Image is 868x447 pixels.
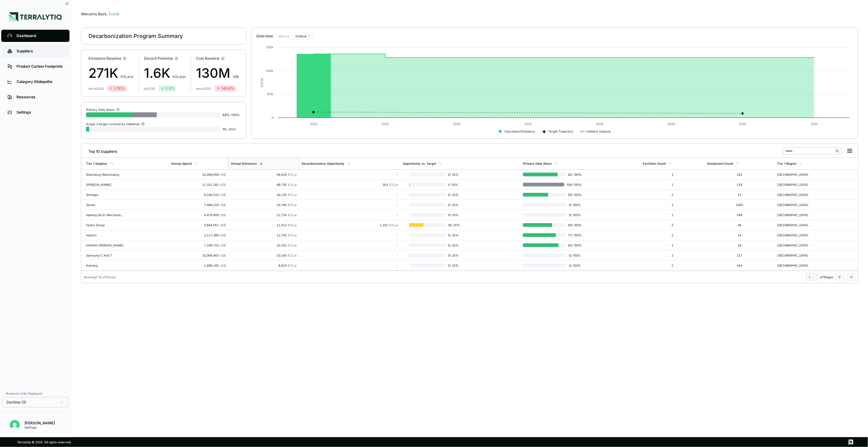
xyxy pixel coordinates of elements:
div: Tier 1 Region [777,162,797,165]
text: 2026 [453,122,460,126]
div: 14,098,059 [171,173,226,176]
div: Granges [86,193,125,197]
div: [GEOGRAPHIC_DATA] [777,254,817,257]
div: 11,321,283 [171,183,226,186]
span: tCO e [288,183,297,186]
div: 419 [707,264,772,267]
span: 77 / 100 % [566,233,582,237]
sub: 2 [395,184,396,187]
span: US$ [220,243,226,247]
sub: 2 [178,76,180,79]
div: Resources [17,95,63,100]
span: US$ [220,213,226,217]
sub: 2 [395,225,396,227]
div: Shandong Wanchuang [86,173,125,176]
span: 53 % [223,113,229,117]
div: 7,466,524 [171,203,226,207]
sub: 2 [293,255,295,258]
span: 0 / 25 % [446,173,462,176]
div: [GEOGRAPHIC_DATA] [777,193,817,197]
div: [GEOGRAPHIC_DATA] [777,233,817,237]
div: [GEOGRAPHIC_DATA] [777,243,817,247]
div: Suppliers [17,49,63,54]
div: 7,249,710 [171,243,226,247]
span: US$ [220,254,226,257]
sub: 2 [293,225,295,227]
div: [GEOGRAPHIC_DATA] [777,223,817,227]
div: 1 [809,275,815,279]
span: tCO e [288,203,297,207]
div: Overview [256,34,273,39]
div: 130M [196,63,239,83]
div: since 2024 [88,87,103,90]
div: 146.8 % [216,86,234,91]
label: View by [278,34,290,38]
div: 2 [643,223,702,227]
span: / 25 % [228,127,236,131]
div: Annual Spend [171,162,192,165]
span: US$ [220,233,226,237]
div: 1 [643,173,702,176]
button: Outlook [293,33,314,39]
div: Kaiming [86,264,125,267]
span: 0 / 100 % [567,264,582,267]
div: Decarbonization Opportunity [302,162,344,165]
div: Danfoss [24,426,55,429]
div: Welcome Back, [81,12,858,17]
div: Emissions Baseline [88,56,134,61]
span: tCO e [288,254,297,257]
div: 12,412 [231,223,297,227]
text: 0 [272,116,273,119]
text: 300k [266,45,273,49]
div: 1 [643,213,702,217]
span: US$ [220,193,226,197]
div: HUNAN [PERSON_NAME] [86,243,125,247]
span: 69 / 100 % [566,223,582,227]
div: Tier 1 Supplier [86,162,107,165]
sub: 2 [293,184,295,187]
div: 1.6K [144,63,186,83]
div: - [302,264,398,267]
div: 46 [707,223,772,227]
text: 2030 [739,122,746,126]
div: 549 [707,213,772,217]
div: 0.6 % [160,86,175,91]
text: 2025 [381,122,389,126]
div: Hydro Group [86,223,125,227]
div: 15,780 [231,203,297,207]
div: Decarb Potential [144,56,186,61]
div: 12,724 [231,213,297,217]
span: tCO e [288,173,297,176]
span: 0 / 25 % [446,203,462,207]
sub: 2 [126,76,128,79]
text: Target Trajectory [548,130,574,133]
div: - [302,193,398,197]
div: 8,824 [231,264,297,267]
span: 0 / 100 % [567,203,582,207]
sub: 2 [293,235,295,238]
span: of 1 Pages [820,275,833,279]
span: 59 / 100 % [566,193,582,197]
text: 2027 [524,122,532,126]
div: Product Carbon Footprints [17,64,63,69]
div: Seven [86,203,125,207]
div: - [302,213,398,217]
div: Cost Baseline [196,56,239,61]
div: 303 [302,183,398,186]
div: by 2030 [144,87,155,90]
span: US$ [220,203,226,207]
div: 3,117,389 [171,233,226,237]
div: 14 [707,233,772,237]
div: 1.7K % [109,86,125,91]
div: since 2024 [196,87,211,90]
span: 1 % [223,127,227,131]
text: 2028 [596,122,603,126]
text: 100k [267,92,273,96]
div: Primary Data Share [86,107,120,112]
sub: 2 [293,194,295,197]
text: 2024 [310,122,318,126]
div: [GEOGRAPHIC_DATA] [777,264,817,267]
div: 1,201 [302,223,398,227]
sub: 2 [293,245,295,248]
div: 2 [643,233,702,237]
